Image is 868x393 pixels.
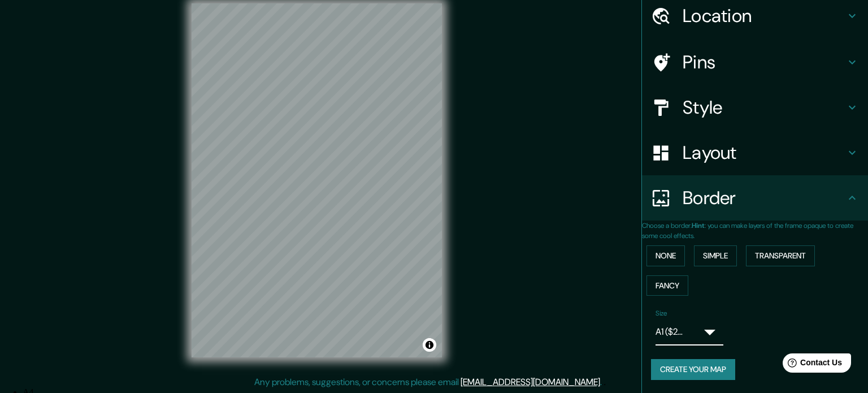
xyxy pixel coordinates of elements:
[604,375,606,389] div: .
[683,96,845,119] h4: Style
[746,245,815,266] button: Transparent
[461,376,600,388] a: [EMAIL_ADDRESS][DOMAIN_NAME]
[651,359,735,380] button: Create your map
[423,338,436,352] button: Toggle attribution
[683,141,845,164] h4: Layout
[646,245,685,266] button: None
[602,375,604,389] div: .
[692,221,705,230] b: Hint
[683,187,845,209] h4: Border
[767,349,856,381] iframe: Help widget launcher
[694,245,737,266] button: Simple
[192,3,442,357] canvas: Map
[254,375,602,389] p: Any problems, suggestions, or concerns please email .
[683,51,845,74] h4: Pins
[646,275,688,296] button: Fancy
[642,221,868,241] p: Choose a border. : you can make layers of the frame opaque to create some cool effects.
[656,323,696,341] div: A1 ($2.50)
[656,309,667,318] label: Size
[683,5,845,27] h4: Location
